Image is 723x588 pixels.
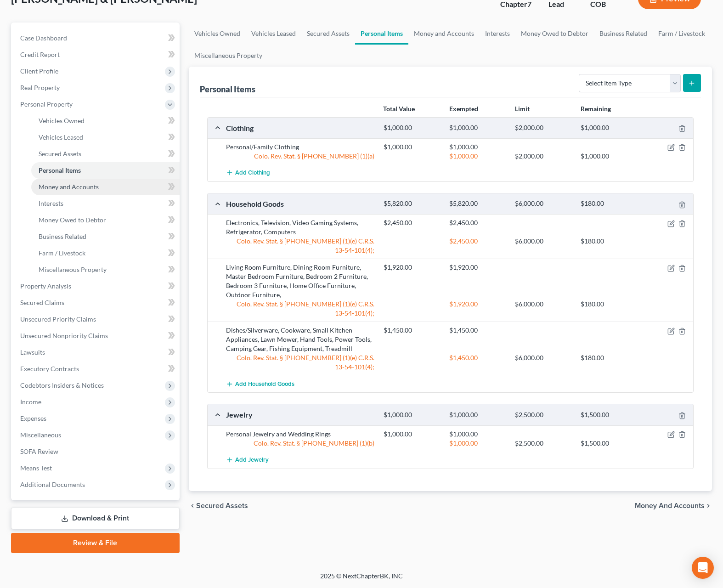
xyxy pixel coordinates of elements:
span: Vehicles Owned [39,117,85,124]
span: Miscellaneous Property [39,266,107,273]
div: $1,920.00 [379,263,445,272]
div: $5,820.00 [379,199,445,208]
button: Add Household Goods [226,375,294,392]
a: Farm / Livestock [31,245,180,261]
span: Business Related [39,232,86,240]
div: $6,000.00 [510,237,576,246]
a: SOFA Review [13,443,180,460]
span: Secured Assets [196,502,248,509]
div: $1,500.00 [576,411,642,419]
div: $1,920.00 [445,263,510,272]
span: Client Profile [20,67,58,75]
div: Personal Jewelry and Wedding Rings [221,430,379,439]
button: Add Clothing [226,164,270,181]
a: Unsecured Nonpriority Claims [13,328,180,344]
a: Vehicles Leased [246,23,301,45]
span: Money and Accounts [39,183,99,191]
span: Credit Report [20,51,60,58]
a: Download & Print [11,508,180,529]
span: Expenses [20,414,46,422]
div: $2,450.00 [445,237,510,246]
button: Add Jewelry [226,452,269,469]
button: Money and Accounts chevron_right [635,502,712,509]
div: $2,450.00 [445,218,510,227]
a: Review & File [11,533,180,553]
span: Farm / Livestock [39,249,85,257]
span: Miscellaneous [20,431,61,439]
span: Real Property [20,84,60,91]
div: $1,000.00 [576,152,642,161]
span: Codebtors Insiders & Notices [20,381,104,389]
a: Business Related [594,23,653,45]
a: Secured Assets [31,146,180,162]
div: $1,920.00 [445,300,510,309]
div: Clothing [221,123,379,133]
a: Credit Report [13,46,180,63]
span: Add Jewelry [235,456,269,464]
span: Money and Accounts [635,502,705,509]
div: $1,000.00 [445,439,510,448]
span: Personal Property [20,100,73,108]
div: Open Intercom Messenger [692,557,714,579]
div: Dishes/Silverware, Cookware, Small Kitchen Appliances, Lawn Mower, Hand Tools, Power Tools, Campi... [221,326,379,353]
a: Vehicles Owned [189,23,246,45]
span: Property Analysis [20,282,71,290]
div: $1,000.00 [445,142,510,152]
span: Money Owed to Debtor [39,216,106,224]
div: Household Goods [221,199,379,209]
a: Farm / Livestock [653,23,711,45]
a: Interests [480,23,515,45]
i: chevron_right [705,502,712,509]
a: Money Owed to Debtor [31,212,180,228]
a: Vehicles Leased [31,129,180,146]
div: Living Room Furniture, Dining Room Furniture, Master Bedroom Furniture, Bedroom 2 Furniture, Bedr... [221,263,379,300]
div: $2,500.00 [510,439,576,448]
div: $5,820.00 [445,199,510,208]
span: Executory Contracts [20,365,79,373]
span: Means Test [20,464,52,472]
button: chevron_left Secured Assets [189,502,248,509]
div: $1,000.00 [445,430,510,439]
span: Interests [39,199,63,207]
span: Add Household Goods [235,380,294,388]
div: $2,450.00 [379,218,445,227]
div: $1,000.00 [445,152,510,161]
a: Property Analysis [13,278,180,294]
a: Personal Items [31,162,180,179]
a: Lawsuits [13,344,180,361]
strong: Limit [515,105,530,113]
div: $1,500.00 [576,439,642,448]
a: Case Dashboard [13,30,180,46]
div: $1,000.00 [379,411,445,419]
a: Unsecured Priority Claims [13,311,180,328]
strong: Total Value [383,105,415,113]
span: Additional Documents [20,481,85,488]
a: Executory Contracts [13,361,180,377]
div: $180.00 [576,199,642,208]
a: Money and Accounts [31,179,180,195]
div: $2,500.00 [510,411,576,419]
a: Interests [31,195,180,212]
a: Miscellaneous Property [189,45,268,67]
div: $180.00 [576,300,642,309]
strong: Remaining [581,105,611,113]
div: Jewelry [221,410,379,419]
div: $1,000.00 [576,124,642,132]
div: $1,000.00 [379,430,445,439]
div: $1,450.00 [445,326,510,335]
span: Personal Items [39,166,81,174]
span: Secured Assets [39,150,81,158]
span: Unsecured Priority Claims [20,315,96,323]
div: $1,000.00 [379,124,445,132]
a: Secured Claims [13,294,180,311]
div: $6,000.00 [510,199,576,208]
a: Personal Items [355,23,408,45]
div: Colo. Rev. Stat. § [PHONE_NUMBER] (1)(e) C.R.S. 13-54-101(4); [221,353,379,372]
span: Case Dashboard [20,34,67,42]
div: Personal/Family Clothing [221,142,379,152]
a: Vehicles Owned [31,113,180,129]
i: chevron_left [189,502,196,509]
div: $6,000.00 [510,353,576,362]
div: Electronics, Television, Video Gaming Systems, Refrigerator, Computers [221,218,379,237]
div: Personal Items [200,84,255,95]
